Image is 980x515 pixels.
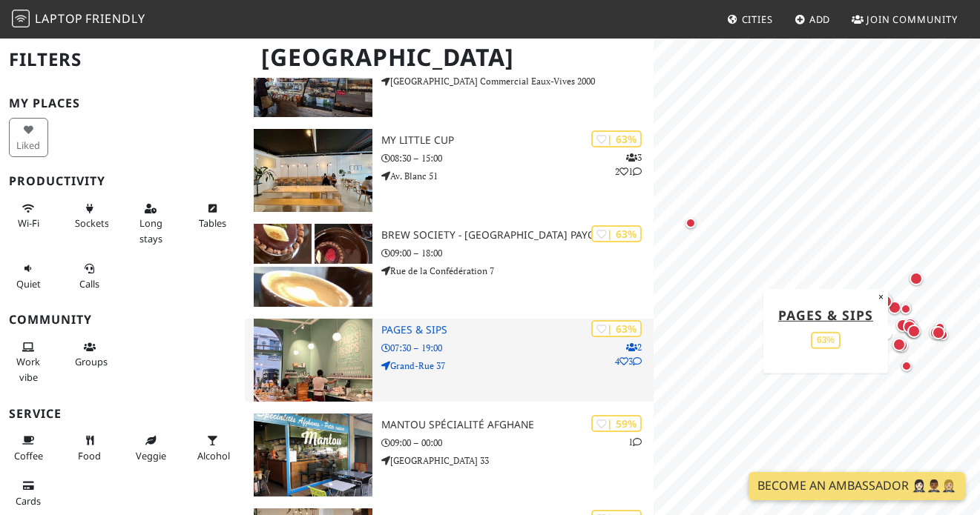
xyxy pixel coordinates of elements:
p: Rue de la Confédération 7 [381,264,654,278]
button: Long stays [131,196,171,250]
p: Av. Blanc 51 [381,169,654,183]
h3: My Little Cup [381,134,654,147]
div: Map marker [878,325,895,343]
p: 3 2 1 [615,150,642,179]
div: Map marker [927,323,946,342]
div: Map marker [898,357,915,375]
div: | 63% [591,130,642,147]
button: Groups [70,335,110,374]
div: Map marker [889,335,909,354]
button: Quiet [9,256,48,296]
a: My Little Cup | 63% 321 My Little Cup 08:30 – 15:00 Av. Blanc 51 [245,129,653,212]
span: Cities [742,13,773,26]
div: Map marker [893,316,912,335]
div: Map marker [682,214,700,232]
div: Map marker [875,290,895,309]
span: Power sockets [75,216,109,230]
div: Map marker [903,320,922,339]
a: Brew Society - Genève Payot | 63% Brew Society - [GEOGRAPHIC_DATA] Payot 09:00 – 18:00 Rue de la ... [245,224,653,307]
span: Group tables [75,355,108,368]
button: Coffee [9,428,48,468]
span: Quiet [16,277,41,290]
h3: Brew Society - [GEOGRAPHIC_DATA] Payot [381,229,654,242]
h3: Mantou spécialité afghane [381,419,654,431]
div: Map marker [934,326,952,344]
div: Map marker [907,269,926,288]
p: Grand-Rue 37 [381,359,654,373]
span: Veggie [136,449,166,462]
span: Alcohol [197,449,230,462]
span: Laptop [35,10,83,27]
a: Add [789,6,837,33]
span: Credit cards [16,494,41,508]
span: Stable Wi-Fi [18,216,39,230]
div: | 63% [591,225,642,242]
button: Alcohol [193,428,232,468]
span: Video/audio calls [79,277,99,290]
div: Map marker [897,300,915,318]
div: | 63% [591,320,642,337]
div: Map marker [900,317,919,336]
h2: Filters [9,37,236,82]
button: Food [70,428,110,468]
p: [GEOGRAPHIC_DATA] 33 [381,453,654,468]
img: LaptopFriendly [12,10,30,27]
a: LaptopFriendly LaptopFriendly [12,7,145,33]
h3: Productivity [9,174,236,188]
button: Close popup [874,288,888,305]
img: Mantou spécialité afghane [254,413,372,496]
h3: Service [9,407,236,421]
img: Brew Society - Genève Payot [254,224,372,307]
img: Pages & Sips [254,319,372,402]
button: Tables [193,196,232,236]
button: Sockets [70,196,110,236]
p: 1 [628,435,642,449]
span: People working [16,355,40,383]
span: Work-friendly tables [199,216,226,230]
button: Calls [70,256,110,296]
div: Map marker [904,322,924,341]
span: Friendly [85,10,145,27]
div: Map marker [897,299,915,316]
img: My Little Cup [254,129,372,212]
p: 08:30 – 15:00 [381,151,654,165]
h3: My Places [9,96,236,110]
span: Coffee [14,449,43,462]
p: 07:30 – 19:00 [381,341,654,355]
div: Map marker [885,298,904,317]
a: Mantou spécialité afghane | 59% 1 Mantou spécialité afghane 09:00 – 00:00 [GEOGRAPHIC_DATA] 33 [245,413,653,496]
span: Long stays [139,216,162,245]
div: Map marker [892,336,911,355]
h3: Community [9,313,236,327]
p: 09:00 – 18:00 [381,246,654,260]
span: Food [78,449,101,462]
div: 63% [811,332,841,349]
div: Map marker [876,292,895,311]
button: Wi-Fi [9,196,48,236]
div: Map marker [929,323,948,342]
p: 09:00 – 00:00 [381,436,654,450]
a: Cities [721,6,779,33]
div: Map marker [901,315,920,334]
a: Pages & Sips [778,305,873,323]
h3: Pages & Sips [381,324,654,336]
span: Add [809,13,831,26]
a: Join Community [846,6,964,33]
div: | 59% [591,415,642,432]
p: 2 4 3 [615,340,642,368]
h1: [GEOGRAPHIC_DATA] [249,37,650,78]
button: Work vibe [9,335,48,389]
button: Cards [9,474,48,513]
div: Map marker [931,319,949,336]
a: Pages & Sips | 63% 243 Pages & Sips 07:30 – 19:00 Grand-Rue 37 [245,319,653,402]
button: Veggie [131,428,171,468]
span: Join Community [866,13,958,26]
